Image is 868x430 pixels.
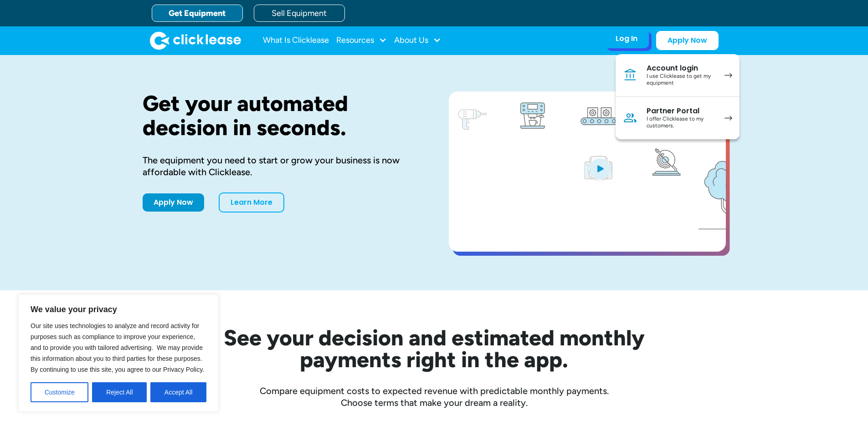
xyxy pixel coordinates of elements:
img: arrow [724,73,732,78]
div: Log In [616,34,637,43]
div: Resources [336,31,387,50]
div: I offer Clicklease to my customers. [647,116,715,130]
h2: See your decision and estimated monthly payments right in the app. [179,327,689,370]
span: Our site uses technologies to analyze and record activity for purposes such as compliance to impr... [31,322,204,373]
a: Learn More [219,192,284,212]
img: Bank icon [623,68,637,82]
nav: Log In [616,54,740,139]
img: Blue play button logo on a light blue circular background [587,156,612,181]
a: Get Equipment [152,5,243,22]
a: Apply Now [143,193,204,212]
div: Partner Portal [647,106,715,116]
div: The equipment you need to start or grow your business is now affordable with Clicklease. [143,154,420,178]
a: Apply Now [656,31,719,50]
button: Accept All [150,382,206,402]
h1: Get your automated decision in seconds. [143,91,420,140]
div: We value your privacy [18,294,219,412]
button: Reject All [92,382,147,402]
img: Person icon [623,111,637,125]
img: arrow [724,116,732,121]
a: open lightbox [449,91,726,252]
img: Clicklease logo [150,31,241,50]
a: Partner PortalI offer Clicklease to my customers. [616,97,740,139]
a: home [150,31,241,50]
div: Account login [647,64,715,73]
div: I use Clicklease to get my equipment [647,73,715,87]
button: Customize [31,382,88,402]
p: We value your privacy [31,304,206,315]
a: Account loginI use Clicklease to get my equipment [616,54,740,97]
a: Sell Equipment [254,5,345,22]
div: About Us [394,31,441,50]
a: What Is Clicklease [263,31,329,50]
div: Compare equipment costs to expected revenue with predictable monthly payments. Choose terms that ... [143,385,726,409]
